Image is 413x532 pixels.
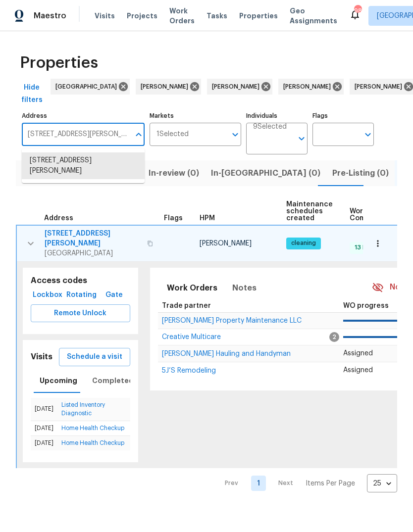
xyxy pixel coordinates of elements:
span: Completed [92,375,134,387]
span: cleaning [287,239,320,247]
button: Open [295,132,309,145]
span: [PERSON_NAME] [283,82,335,92]
span: [PERSON_NAME] [212,82,263,92]
span: [PERSON_NAME] [200,240,252,247]
span: Visits [95,11,115,21]
h5: Access codes [31,276,130,286]
button: Rotating [64,286,99,304]
p: Items Per Page [306,479,355,488]
span: Notes [232,281,257,295]
span: Rotating [68,289,95,301]
button: Open [361,128,375,142]
span: WO progress [343,302,389,309]
span: Work Order Completion [350,208,412,222]
button: Hide filters [16,79,48,109]
span: Properties [239,11,278,21]
a: [PERSON_NAME] Property Maintenance LLC [162,318,302,324]
span: [PERSON_NAME] [355,82,406,92]
span: Address [44,215,73,222]
span: In-review (0) [149,166,199,180]
td: [DATE] [31,398,57,421]
span: Trade partner [162,302,211,309]
span: 13 Done [351,243,382,252]
button: Lockbox [31,286,64,304]
span: Tasks [206,12,227,19]
a: Home Health Checkup [61,440,124,446]
span: Upcoming [40,375,77,387]
span: 1 Selected [156,130,189,139]
li: [STREET_ADDRESS][PERSON_NAME] [22,152,145,179]
span: 5J’S Remodeling [162,367,216,374]
a: 5J’S Remodeling [162,368,216,374]
div: 25 [367,471,397,496]
span: Work Orders [169,6,195,26]
div: 98 [354,6,361,16]
span: Lockbox [35,289,60,301]
span: Geo Assignments [290,6,337,26]
label: Individuals [246,113,308,119]
span: Gate [103,289,126,301]
input: Search ... [22,123,130,146]
a: Home Health Checkup [61,425,124,431]
span: Pre-Listing (0) [332,166,389,180]
span: [GEOGRAPHIC_DATA] [45,248,141,258]
button: Gate [99,286,130,304]
label: Flags [312,113,374,119]
div: [PERSON_NAME] [136,79,201,95]
button: Close [132,128,146,142]
p: Assigned [343,348,398,359]
span: Work Orders [167,281,217,295]
div: [GEOGRAPHIC_DATA] [51,79,130,95]
a: Goto page 1 [251,476,266,491]
button: Remote Unlock [31,304,130,323]
span: Remote Unlock [39,307,122,320]
span: 2 [329,332,339,342]
a: Listed Inventory Diagnostic [61,402,105,416]
span: Maestro [34,11,66,21]
td: [DATE] [31,421,57,435]
span: Projects [127,11,157,21]
span: Maintenance schedules created [286,201,333,222]
span: [STREET_ADDRESS][PERSON_NAME] [45,229,141,248]
label: Address [22,113,145,119]
div: [PERSON_NAME] [278,79,344,95]
p: Assigned [343,365,398,376]
span: 9 Selected [253,123,287,131]
label: Markets [150,113,242,119]
a: Creative Multicare [162,334,221,340]
span: In-[GEOGRAPHIC_DATA] (0) [211,166,320,180]
td: [DATE] [31,435,57,450]
span: Properties [20,58,98,68]
nav: Pagination Navigation [215,474,397,492]
div: [PERSON_NAME] [207,79,272,95]
span: [GEOGRAPHIC_DATA] [55,82,121,92]
button: Schedule a visit [59,348,130,366]
span: Creative Multicare [162,334,221,340]
span: Hide filters [20,82,44,106]
span: [PERSON_NAME] [141,82,192,92]
a: [PERSON_NAME] Hauling and Handyman [162,351,291,357]
span: Schedule a visit [67,351,122,363]
button: Open [228,128,242,142]
span: Flags [164,215,183,222]
h5: Visits [31,352,52,362]
span: HPM [200,215,215,222]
